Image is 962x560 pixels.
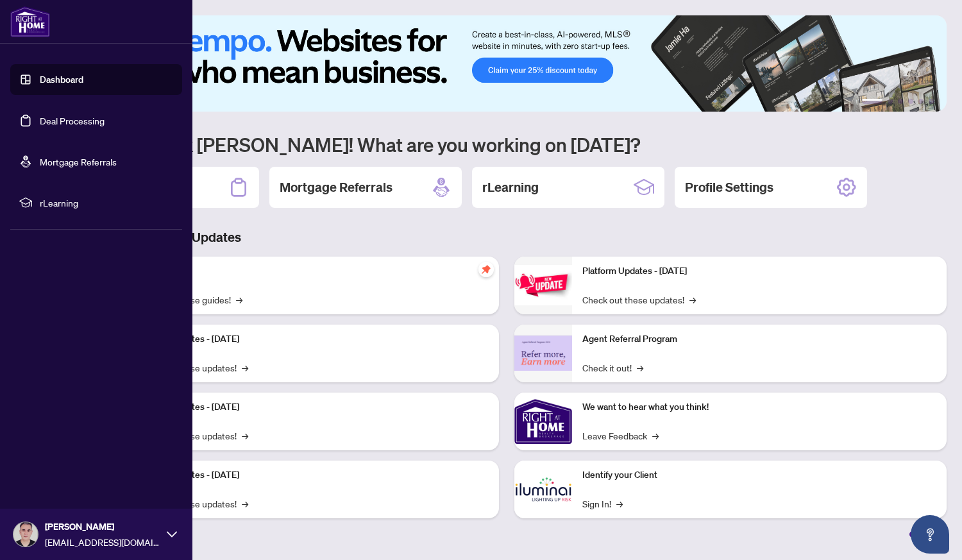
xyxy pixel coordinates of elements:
img: Slide 0 [67,15,947,112]
img: Platform Updates - June 23, 2025 [514,265,572,305]
a: Dashboard [40,74,83,85]
h2: rLearning [482,178,539,196]
p: Agent Referral Program [582,332,936,346]
p: Platform Updates - [DATE] [135,332,489,346]
button: Open asap [911,515,949,554]
span: [EMAIL_ADDRESS][DOMAIN_NAME] [45,535,160,549]
button: 5 [918,99,924,104]
img: logo [10,6,50,37]
button: 1 [862,99,882,104]
a: Leave Feedback→ [582,428,659,443]
span: → [689,293,696,307]
button: 6 [929,99,934,104]
span: → [242,361,248,375]
a: Sign In!→ [582,496,623,511]
span: → [637,361,643,375]
h2: Mortgage Referrals [280,178,392,196]
h3: Brokerage & Industry Updates [67,228,947,246]
span: → [236,293,242,307]
a: Mortgage Referrals [40,156,117,167]
button: 3 [898,99,903,104]
p: We want to hear what you think! [582,400,936,414]
span: [PERSON_NAME] [45,520,160,534]
span: → [242,496,248,511]
p: Identify your Client [582,468,936,482]
span: → [616,496,623,511]
a: Check out these updates!→ [582,293,696,307]
p: Platform Updates - [DATE] [135,468,489,482]
span: pushpin [478,262,494,277]
img: Agent Referral Program [514,335,572,371]
h1: Welcome back [PERSON_NAME]! What are you working on [DATE]? [67,132,947,157]
button: 4 [908,99,913,104]
a: Check it out!→ [582,361,643,375]
p: Platform Updates - [DATE] [582,264,936,278]
img: Identify your Client [514,461,572,518]
button: 2 [888,99,893,104]
p: Self-Help [135,264,489,278]
img: Profile Icon [13,522,38,547]
span: → [242,428,248,443]
a: Deal Processing [40,115,105,126]
img: We want to hear what you think! [514,393,572,450]
span: → [652,428,659,443]
h2: Profile Settings [685,178,773,196]
p: Platform Updates - [DATE] [135,400,489,414]
span: rLearning [40,196,173,210]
